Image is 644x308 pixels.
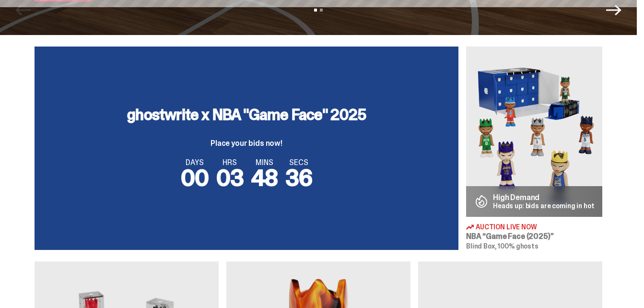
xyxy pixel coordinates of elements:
img: Game Face (2025) [466,47,602,217]
h3: NBA “Game Face (2025)” [466,233,602,240]
span: 48 [251,163,278,193]
a: Game Face (2025) High Demand Heads up: bids are coming in hot Auction Live Now [466,47,602,250]
p: Heads up: bids are coming in hot [493,202,595,209]
button: View slide 1 [314,9,317,12]
span: 03 [216,163,244,193]
p: High Demand [493,194,595,201]
span: Auction Live Now [476,224,537,230]
span: SECS [285,159,312,166]
span: Blind Box, [466,242,497,250]
button: View slide 2 [320,9,323,12]
span: DAYS [181,159,209,166]
h3: ghostwrite x NBA "Game Face" 2025 [127,107,366,122]
button: Next [606,2,621,18]
span: HRS [216,159,244,166]
span: MINS [251,159,278,166]
span: 00 [181,163,209,193]
span: 36 [285,163,312,193]
span: 100% ghosts [498,242,538,250]
p: Place your bids now! [127,140,366,147]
